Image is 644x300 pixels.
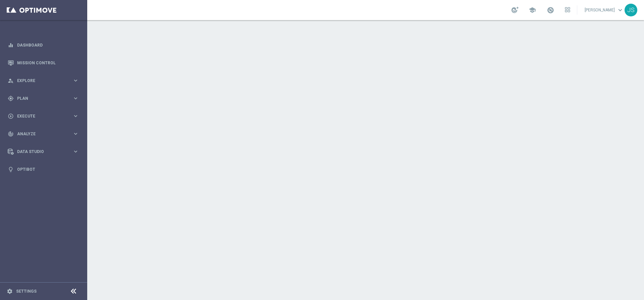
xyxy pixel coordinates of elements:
button: lightbulb Optibot [7,167,79,172]
button: Mission Control [7,60,79,66]
button: equalizer Dashboard [7,43,79,48]
div: Dashboard [8,36,79,54]
i: keyboard_arrow_right [72,95,79,101]
span: school [529,6,536,14]
a: Settings [16,289,37,293]
i: keyboard_arrow_right [72,113,79,119]
div: Execute [8,113,72,119]
i: keyboard_arrow_right [72,77,79,84]
div: Plan [8,95,72,101]
a: Optibot [17,160,79,178]
button: gps_fixed Plan keyboard_arrow_right [7,96,79,101]
div: Data Studio [8,149,72,155]
span: Execute [17,114,72,118]
div: Mission Control [8,54,79,72]
div: Explore [8,78,72,84]
i: equalizer [8,42,14,48]
i: lightbulb [8,166,14,172]
button: play_circle_outline Execute keyboard_arrow_right [7,114,79,119]
i: track_changes [8,131,14,137]
a: Dashboard [17,36,79,54]
span: keyboard_arrow_down [616,6,624,14]
i: person_search [8,78,14,84]
i: gps_fixed [8,95,14,101]
i: keyboard_arrow_right [72,131,79,137]
button: person_search Explore keyboard_arrow_right [7,78,79,83]
span: Data Studio [17,150,72,154]
button: track_changes Analyze keyboard_arrow_right [7,131,79,137]
div: Optibot [8,160,79,178]
div: JS [625,4,637,16]
span: Analyze [17,132,72,136]
i: keyboard_arrow_right [72,148,79,155]
button: Data Studio keyboard_arrow_right [7,149,79,154]
span: Explore [17,79,72,83]
a: Mission Control [17,54,79,72]
div: Analyze [8,131,72,137]
span: Plan [17,96,72,100]
i: settings [7,288,13,294]
a: [PERSON_NAME]keyboard_arrow_down [584,5,625,15]
i: play_circle_outline [8,113,14,119]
